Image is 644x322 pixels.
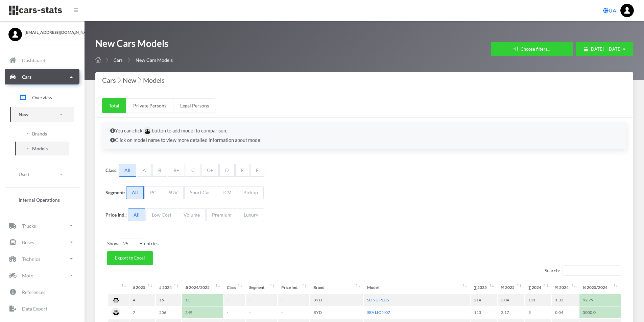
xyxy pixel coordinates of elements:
[310,294,363,306] td: BYD
[367,297,389,302] a: SONG PLUS
[525,294,551,306] td: 111
[107,251,153,265] button: Export to Excel
[22,304,47,313] p: Data Export
[156,281,182,293] th: #&nbsp;2024 : activate to sort column ascending
[108,281,129,293] th: : activate to sort column ascending
[5,234,79,250] a: Buses
[22,238,34,247] p: Buses
[102,122,626,149] div: You can click button to add model to comparison. Click on model name to view more detailed inform...
[552,306,578,318] td: 0.04
[19,110,28,119] p: New
[498,281,524,293] th: %&nbsp;2025: activate to sort column ascending
[129,294,155,306] td: 4
[278,281,309,293] th: Price Ind.: activate to sort column ascending
[19,170,29,178] p: Used
[246,306,277,318] td: -
[552,281,578,293] th: %&nbsp;2024: activate to sort column ascending
[238,208,264,221] span: Luxury
[15,142,69,155] a: Models
[126,186,144,199] span: All
[22,56,45,65] p: Dashboard
[163,186,184,199] span: SUV
[498,294,524,306] td: 3.04
[95,37,173,53] h1: New Cars Models
[219,164,235,177] span: D
[579,306,621,318] td: 5000.0
[498,306,524,318] td: 2.17
[146,208,177,221] span: Low Cost
[471,281,497,293] th: ∑&nbsp;2025: activate to sort column ascending
[525,306,551,318] td: 3
[105,189,125,196] label: Segment:
[105,167,118,174] label: Class:
[152,164,167,177] span: B
[620,4,634,17] img: ...
[5,251,79,267] a: Technics
[525,281,551,293] th: ∑&nbsp;2024: activate to sort column ascending
[144,186,162,199] span: PC
[552,294,578,306] td: 1.32
[246,281,277,293] th: Segment: activate to sort column ascending
[310,281,363,293] th: Brand: activate to sort column ascending
[206,208,237,221] span: Premium
[5,69,79,85] a: Cars
[5,218,79,233] a: Trucks
[119,164,136,177] span: All
[238,186,264,199] span: Pickup
[32,145,48,152] span: Models
[246,294,277,306] td: -
[250,164,264,177] span: F
[32,94,52,101] span: Overview
[545,265,621,276] label: Search:
[491,42,573,56] button: Choose filters...
[5,53,79,68] a: Dashboard
[576,42,633,56] button: [DATE] - [DATE]
[8,5,63,16] img: navbar brand
[235,164,249,177] span: E
[126,98,173,113] a: Private Persons
[201,164,219,177] span: C+
[107,239,159,248] label: Show entries
[22,73,31,81] p: Cars
[156,306,182,318] td: 256
[32,130,47,137] span: Brands
[217,186,237,199] span: LCV
[10,167,74,182] a: Used
[182,294,223,306] td: 11
[310,306,363,318] td: BYD
[22,222,36,230] p: Trucks
[22,255,40,263] p: Technics
[182,281,223,293] th: Δ&nbsp;2024/2025: activate to sort column ascending
[182,306,223,318] td: 249
[119,239,144,248] select: Showentries
[471,294,497,306] td: 214
[115,255,145,261] span: Export to Excel
[102,75,626,85] h4: Cars New Models
[223,306,245,318] td: -
[173,98,216,113] a: Legal Persons
[223,294,245,306] td: -
[471,306,497,318] td: 153
[168,164,185,177] span: B+
[600,4,619,17] a: UA
[25,29,76,35] span: [EMAIL_ADDRESS][DOMAIN_NAME]
[178,208,206,221] span: Volume
[186,164,200,177] span: C
[5,301,79,316] a: Data Export
[10,107,74,122] a: New
[278,294,309,306] td: -
[563,265,621,276] input: Search:
[590,46,622,52] span: [DATE] - [DATE]
[364,281,470,293] th: Model: activate to sort column ascending
[367,310,390,315] a: SEA LION 07
[579,294,621,306] td: 92.79
[5,268,79,283] a: Moto
[8,28,76,35] a: [EMAIL_ADDRESS][DOMAIN_NAME]
[136,57,173,63] span: New Cars Models
[10,193,74,207] a: Internal Operations
[129,281,155,293] th: #&nbsp;2025 : activate to sort column ascending
[278,306,309,318] td: -
[102,98,126,113] a: Total
[22,271,33,280] p: Moto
